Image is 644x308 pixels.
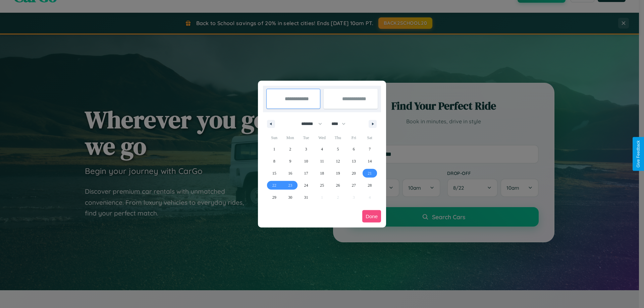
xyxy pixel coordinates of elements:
[362,143,378,155] button: 7
[368,155,372,167] span: 14
[362,155,378,167] button: 14
[272,179,276,191] span: 22
[266,143,282,155] button: 1
[336,179,340,191] span: 26
[272,167,276,179] span: 15
[320,167,324,179] span: 18
[346,179,362,191] button: 27
[304,179,308,191] span: 24
[298,167,314,179] button: 17
[362,132,378,143] span: Sat
[362,167,378,179] button: 21
[330,155,346,167] button: 12
[321,143,323,155] span: 4
[352,155,356,167] span: 13
[266,167,282,179] button: 15
[266,132,282,143] span: Sun
[288,179,292,191] span: 23
[266,191,282,203] button: 29
[336,167,340,179] span: 19
[288,167,292,179] span: 16
[336,155,340,167] span: 12
[298,179,314,191] button: 24
[282,143,298,155] button: 2
[362,210,381,223] button: Done
[320,179,324,191] span: 25
[298,143,314,155] button: 3
[346,167,362,179] button: 20
[636,140,641,168] div: Give Feedback
[346,155,362,167] button: 13
[337,143,339,155] span: 5
[314,143,330,155] button: 4
[282,167,298,179] button: 16
[304,191,308,203] span: 31
[314,155,330,167] button: 11
[352,167,356,179] span: 20
[288,191,292,203] span: 30
[330,143,346,155] button: 5
[368,167,372,179] span: 21
[346,132,362,143] span: Fri
[282,132,298,143] span: Mon
[314,167,330,179] button: 18
[298,132,314,143] span: Tue
[352,179,356,191] span: 27
[314,179,330,191] button: 25
[330,167,346,179] button: 19
[320,155,324,167] span: 11
[368,179,372,191] span: 28
[362,179,378,191] button: 28
[304,155,308,167] span: 10
[314,132,330,143] span: Wed
[298,155,314,167] button: 10
[272,191,276,203] span: 29
[282,191,298,203] button: 30
[273,155,275,167] span: 8
[353,143,355,155] span: 6
[266,155,282,167] button: 8
[282,179,298,191] button: 23
[369,143,371,155] span: 7
[298,191,314,203] button: 31
[273,143,275,155] span: 1
[330,132,346,143] span: Thu
[305,143,307,155] span: 3
[289,143,291,155] span: 2
[282,155,298,167] button: 9
[330,179,346,191] button: 26
[266,179,282,191] button: 22
[304,167,308,179] span: 17
[289,155,291,167] span: 9
[346,143,362,155] button: 6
